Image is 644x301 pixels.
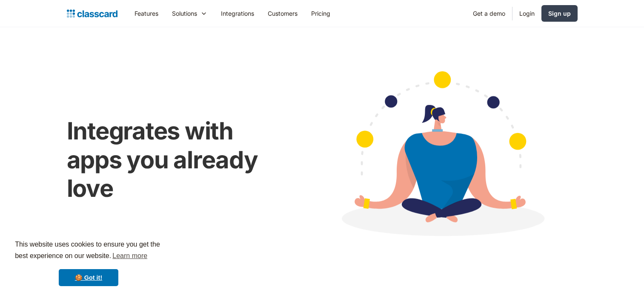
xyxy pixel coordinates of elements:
[548,9,571,18] div: Sign up
[165,4,214,23] div: Solutions
[305,55,578,259] img: Cartoon image showing connected apps
[59,269,118,286] a: dismiss cookie message
[67,8,117,20] a: home
[67,117,288,203] h1: Integrates with apps you already love
[111,250,149,262] a: learn more about cookies
[304,4,337,23] a: Pricing
[214,4,261,23] a: Integrations
[128,4,165,23] a: Features
[466,4,512,23] a: Get a demo
[541,5,578,22] a: Sign up
[15,239,162,262] span: This website uses cookies to ensure you get the best experience on our website.
[7,231,170,294] div: cookieconsent
[172,9,197,18] div: Solutions
[261,4,304,23] a: Customers
[512,4,541,23] a: Login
